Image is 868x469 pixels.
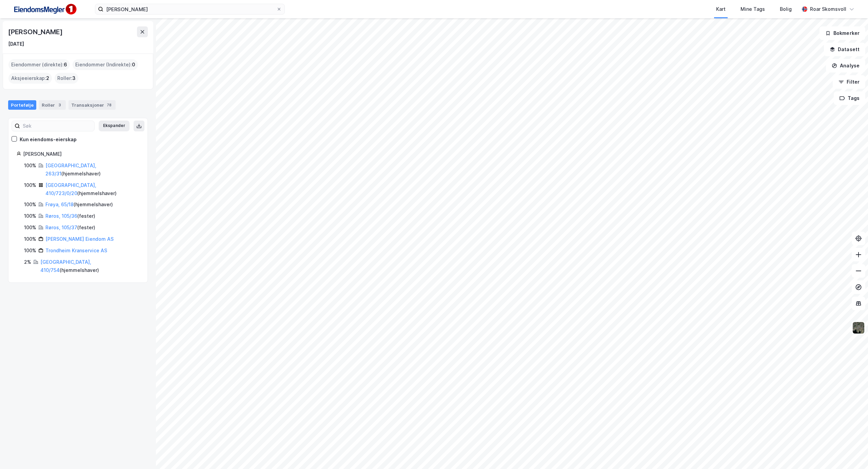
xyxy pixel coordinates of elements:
[24,235,36,243] div: 100%
[45,248,107,253] a: Trondheim Kranservice AS
[826,59,865,72] button: Analyse
[64,61,67,69] span: 6
[834,91,865,105] button: Tags
[810,5,846,13] div: Roar Skomsvoll
[105,102,113,108] div: 78
[39,100,66,110] div: Roller
[99,121,130,131] button: Ekspander
[824,43,865,56] button: Datasett
[40,259,91,273] a: [GEOGRAPHIC_DATA], 410/754
[8,100,36,110] div: Portefølje
[45,182,96,196] a: [GEOGRAPHIC_DATA], 410/723/0/20
[73,59,138,70] div: Eiendommer (Indirekte) :
[852,321,865,334] img: 9k=
[45,212,95,220] div: ( fester )
[833,75,865,89] button: Filter
[45,225,77,230] a: Røros, 105/37
[55,73,78,84] div: Roller :
[834,436,868,469] div: Kontrollprogram for chat
[132,61,135,69] span: 0
[8,26,64,37] div: [PERSON_NAME]
[8,73,52,84] div: Aksjeeierskap :
[72,74,76,82] span: 3
[45,213,77,219] a: Røros, 105/36
[40,258,139,274] div: ( hjemmelshaver )
[780,5,792,13] div: Bolig
[24,223,36,232] div: 100%
[24,162,36,170] div: 100%
[716,5,726,13] div: Kart
[45,163,96,176] a: [GEOGRAPHIC_DATA], 263/31
[103,4,276,14] input: Søk på adresse, matrikkel, gårdeiere, leietakere eller personer
[741,5,765,13] div: Mine Tags
[45,236,114,242] a: [PERSON_NAME] Eiendom AS
[834,436,868,469] iframe: Chat Widget
[23,150,139,158] div: [PERSON_NAME]
[45,201,74,207] a: Frøya, 65/18
[45,181,139,197] div: ( hjemmelshaver )
[24,181,36,189] div: 100%
[46,74,49,82] span: 2
[56,102,63,108] div: 3
[24,200,36,209] div: 100%
[24,212,36,220] div: 100%
[8,59,70,70] div: Eiendommer (direkte) :
[45,200,113,209] div: ( hjemmelshaver )
[45,223,95,232] div: ( fester )
[45,162,139,178] div: ( hjemmelshaver )
[8,40,24,48] div: [DATE]
[68,100,116,110] div: Transaksjoner
[11,2,79,17] img: F4PB6Px+NJ5v8B7XTbfpPpyloAAAAASUVORK5CYII=
[24,258,31,266] div: 2%
[20,135,77,144] div: Kun eiendoms-eierskap
[20,121,94,131] input: Søk
[24,247,36,255] div: 100%
[820,26,865,40] button: Bokmerker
